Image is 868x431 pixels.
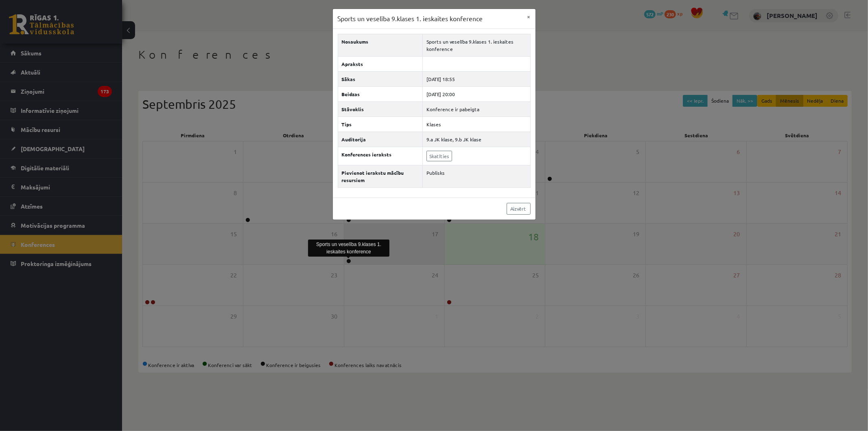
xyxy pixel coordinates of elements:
th: Nosaukums [338,34,422,56]
th: Apraksts [338,56,422,71]
th: Auditorija [338,132,422,147]
th: Pievienot ierakstu mācību resursiem [338,165,422,187]
th: Konferences ieraksts [338,147,422,165]
th: Beidzas [338,86,422,101]
th: Sākas [338,71,422,86]
div: Sports un veselība 9.klases 1. ieskaites konference [308,240,389,257]
th: Stāvoklis [338,101,422,117]
th: Tips [338,117,422,132]
td: Sports un veselība 9.klases 1. ieskaites konference [422,34,530,56]
td: [DATE] 20:00 [422,86,530,101]
a: Aizvērt [507,203,531,215]
td: Klases [422,117,530,132]
a: Skatīties [426,151,452,161]
button: × [523,9,536,24]
td: Publisks [422,165,530,187]
h3: Sports un veselība 9.klases 1. ieskaites konference [338,14,483,24]
td: [DATE] 18:55 [422,71,530,86]
td: Konference ir pabeigta [422,101,530,117]
td: 9.a JK klase, 9.b JK klase [422,132,530,147]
